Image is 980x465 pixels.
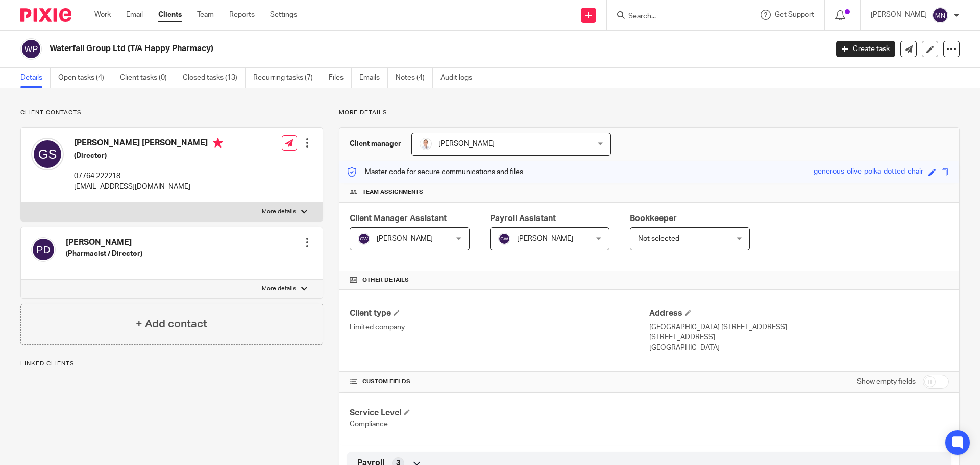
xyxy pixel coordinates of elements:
[871,10,927,20] p: [PERSON_NAME]
[74,138,223,151] h4: [PERSON_NAME] [PERSON_NAME]
[20,109,323,117] p: Client contacts
[396,68,433,88] a: Notes (4)
[498,233,510,245] img: svg%3E
[814,166,923,178] div: generous-olive-polka-dotted-chair
[20,68,51,88] a: Details
[158,10,182,20] a: Clients
[329,68,352,88] a: Files
[229,10,255,20] a: Reports
[627,12,719,21] input: Search
[350,408,649,419] h4: Service Level
[74,182,223,192] p: [EMAIL_ADDRESS][DOMAIN_NAME]
[253,68,321,88] a: Recurring tasks (7)
[74,151,223,161] h5: (Director)
[638,235,679,242] span: Not selected
[350,421,388,428] span: Compliance
[362,188,423,197] span: Team assignments
[649,332,949,342] p: [STREET_ADDRESS]
[66,237,142,248] h4: [PERSON_NAME]
[31,237,56,262] img: svg%3E
[649,342,949,353] p: [GEOGRAPHIC_DATA]
[197,10,214,20] a: Team
[347,167,523,177] p: Master code for secure communications and files
[649,322,949,332] p: [GEOGRAPHIC_DATA] [STREET_ADDRESS]
[362,276,409,284] span: Other details
[517,235,573,242] span: [PERSON_NAME]
[420,138,432,150] img: accounting-firm-kent-will-wood-e1602855177279.jpg
[836,41,895,57] a: Create task
[74,171,223,181] p: 07764 222218
[932,7,948,23] img: svg%3E
[377,235,433,242] span: [PERSON_NAME]
[350,214,447,223] span: Client Manager Assistant
[775,11,814,18] span: Get Support
[857,377,916,387] label: Show empty fields
[649,308,949,319] h4: Address
[262,285,296,293] p: More details
[126,10,143,20] a: Email
[58,68,112,88] a: Open tasks (4)
[20,8,71,22] img: Pixie
[358,233,370,245] img: svg%3E
[262,208,296,216] p: More details
[20,360,323,368] p: Linked clients
[438,140,495,148] span: [PERSON_NAME]
[50,43,667,54] h2: Waterfall Group Ltd (T/A Happy Pharmacy)
[270,10,297,20] a: Settings
[630,214,677,223] span: Bookkeeper
[339,109,960,117] p: More details
[120,68,175,88] a: Client tasks (0)
[31,138,64,170] img: svg%3E
[136,316,207,332] h4: + Add contact
[350,322,649,332] p: Limited company
[350,139,401,149] h3: Client manager
[359,68,388,88] a: Emails
[94,10,111,20] a: Work
[66,249,142,259] h5: (Pharmacist / Director)
[183,68,246,88] a: Closed tasks (13)
[213,138,223,148] i: Primary
[490,214,556,223] span: Payroll Assistant
[20,38,42,60] img: svg%3E
[350,308,649,319] h4: Client type
[350,378,649,386] h4: CUSTOM FIELDS
[440,68,480,88] a: Audit logs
